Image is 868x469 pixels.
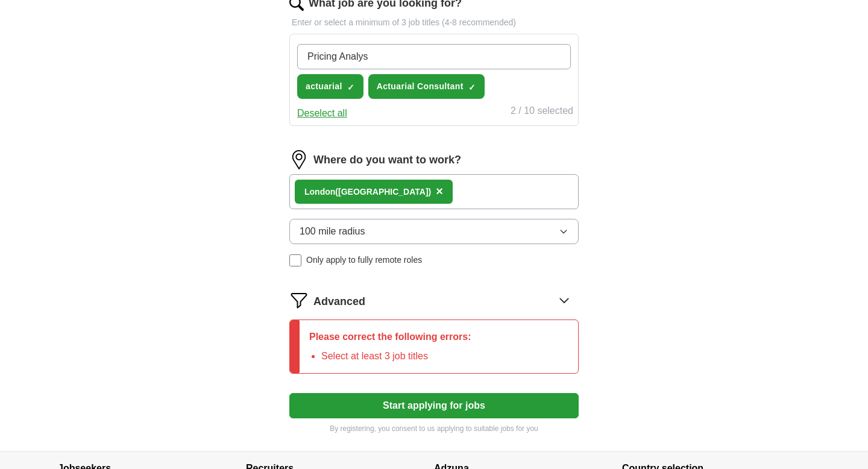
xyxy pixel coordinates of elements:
[511,104,573,121] div: 2 / 10 selected
[297,74,363,99] button: actuarial✓
[289,254,301,266] input: Only apply to fully remote roles
[377,80,464,93] span: Actuarial Consultant
[304,186,431,198] div: ndon
[289,150,309,169] img: location.png
[289,291,309,310] img: filter
[300,224,365,239] span: 100 mile radius
[436,184,443,198] span: ×
[306,254,422,266] span: Only apply to fully remote roles
[297,106,347,121] button: Deselect all
[289,16,579,29] p: Enter or select a minimum of 3 job titles (4-8 recommended)
[297,44,571,69] input: Type a job title and press enter
[289,219,579,244] button: 100 mile radius
[306,80,342,93] span: actuarial
[468,83,476,92] span: ✓
[313,152,461,168] label: Where do you want to work?
[289,423,579,434] p: By registering, you consent to us applying to suitable jobs for you
[436,183,443,201] button: ×
[289,393,579,418] button: Start applying for jobs
[335,187,431,197] span: ([GEOGRAPHIC_DATA])
[368,74,485,99] button: Actuarial Consultant✓
[313,294,365,310] span: Advanced
[347,83,354,92] span: ✓
[304,187,315,197] strong: Lo
[321,349,471,364] li: Select at least 3 job titles
[309,330,471,344] p: Please correct the following errors:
